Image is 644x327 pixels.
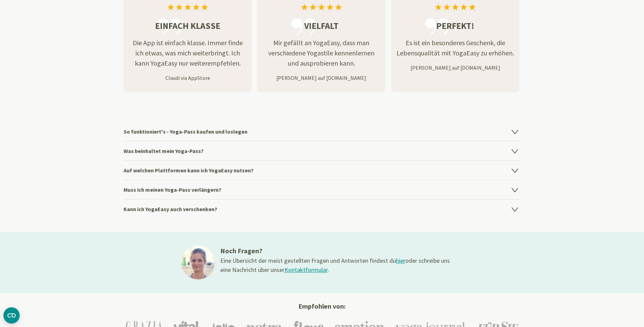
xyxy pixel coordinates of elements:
img: ines@1x.jpg [181,246,215,279]
h3: Noch Fragen? [220,246,451,256]
p: Es ist ein besonderes Geschenk, die Lebensqualität mit YogaEasy zu erhöhen. [391,38,519,58]
h3: Einfach klasse [124,19,252,32]
p: Mir gefällt an YogaEasy, dass man verschiedene Yogastile kennenlernen und ausprobieren kann. [257,38,386,68]
p: [PERSON_NAME] auf [DOMAIN_NAME] [391,64,519,72]
p: [PERSON_NAME] auf [DOMAIN_NAME] [257,74,386,82]
p: Claudi via AppStore [124,74,252,82]
h4: Auf welchen Plattformen kann ich YogaEasy nutzen? [124,160,521,180]
h3: Perfekt! [391,19,519,32]
a: Kontaktformular [284,266,328,274]
h4: Was beinhaltet mein Yoga-Pass? [124,141,521,160]
a: hier [396,257,405,264]
h4: Muss ich meinen Yoga-Pass verlängern? [124,180,521,199]
h4: So funktioniert's - Yoga-Pass kaufen und loslegen [124,122,521,141]
button: CMP-Widget öffnen [3,307,20,324]
div: Eine Übersicht der meist gestellten Fragen und Antworten findest du oder schreibe uns eine Nachri... [220,256,451,274]
p: Die App ist einfach klasse. Immer finde ich etwas, was mich weiterbringt. Ich kann YogaEasy nur w... [124,38,252,68]
h4: Kann ich YogaEasy auch verschenken? [124,199,521,219]
h3: Vielfalt [257,19,386,32]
